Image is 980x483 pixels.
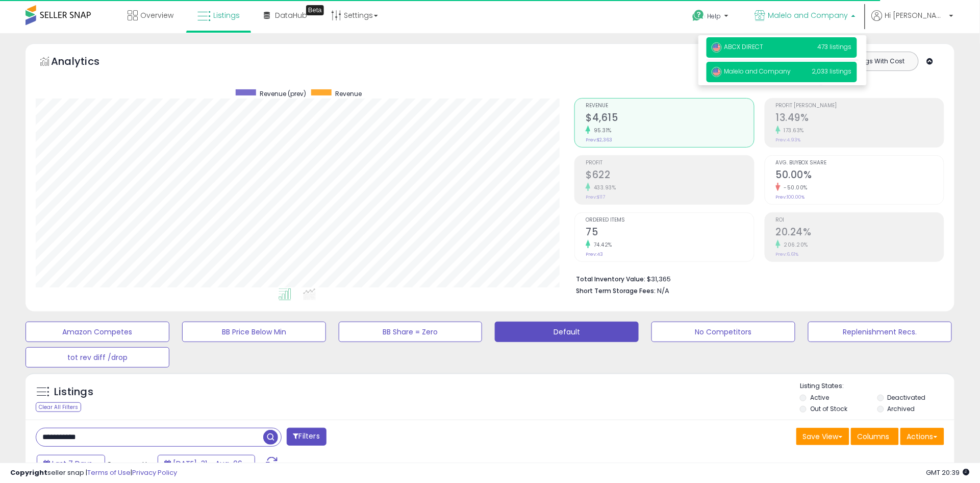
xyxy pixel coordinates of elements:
[37,455,105,472] button: Last 7 Days
[10,468,177,478] div: seller snap | |
[335,89,362,98] span: Revenue
[26,322,169,342] button: Amazon Competes
[858,431,890,442] span: Columns
[52,458,92,469] span: Last 7 Days
[275,10,307,20] span: DataHub
[651,322,795,342] button: No Competitors
[811,393,830,402] label: Active
[781,127,805,134] small: 173.63%
[776,160,944,166] span: Avg. Buybox Share
[173,458,242,469] span: [DATE]-31 - Aug-06
[287,428,326,446] button: Filters
[107,460,154,469] span: Compared to:
[586,160,753,166] span: Profit
[900,428,944,445] button: Actions
[306,5,324,15] div: Tooltip anchor
[776,194,805,200] small: Prev: 100.00%
[495,322,639,342] button: Default
[54,385,93,399] h5: Listings
[26,347,169,368] button: tot rev diff /drop
[839,55,915,68] button: Listings With Cost
[808,322,952,342] button: Replenishment Recs.
[657,286,669,296] span: N/A
[812,67,852,76] span: 2,033 listings
[586,194,605,200] small: Prev: $117
[36,402,81,412] div: Clear All Filters
[260,89,306,98] span: Revenue (prev)
[586,137,612,143] small: Prev: $2,363
[576,272,937,284] li: $31,365
[213,10,240,20] span: Listings
[776,137,801,143] small: Prev: 4.93%
[586,218,753,223] span: Ordered Items
[590,127,612,134] small: 95.31%
[712,42,764,51] span: ABCX DIRECT
[776,169,944,183] h2: 50.00%
[776,226,944,240] h2: 20.24%
[590,241,612,249] small: 74.42%
[576,286,656,295] b: Short Term Storage Fees:
[51,54,119,71] h5: Analytics
[182,322,326,342] button: BB Price Below Min
[768,10,848,20] span: Malelo and Company
[800,381,954,391] p: Listing States:
[851,428,899,445] button: Columns
[158,455,255,472] button: [DATE]-31 - Aug-06
[586,251,603,257] small: Prev: 43
[685,2,739,33] a: Help
[818,42,852,51] span: 473 listings
[586,169,753,183] h2: $622
[339,322,483,342] button: BB Share = Zero
[888,404,915,413] label: Archived
[926,468,970,477] span: 2025-08-14 20:39 GMT
[776,112,944,126] h2: 13.49%
[692,9,705,22] i: Get Help
[776,103,944,109] span: Profit [PERSON_NAME]
[712,42,722,53] img: usa.png
[712,67,722,77] img: usa.png
[888,393,926,402] label: Deactivated
[872,10,953,33] a: Hi [PERSON_NAME]
[712,67,791,76] span: Malelo and Company
[10,468,47,477] strong: Copyright
[586,226,753,240] h2: 75
[590,184,616,191] small: 433.93%
[140,10,173,20] span: Overview
[708,12,721,20] span: Help
[87,468,131,477] a: Terms of Use
[576,275,645,283] b: Total Inventory Value:
[776,218,944,223] span: ROI
[811,404,848,413] label: Out of Stock
[781,241,809,249] small: 206.20%
[586,103,753,109] span: Revenue
[586,112,753,126] h2: $4,615
[132,468,177,477] a: Privacy Policy
[796,428,849,445] button: Save View
[781,184,808,191] small: -50.00%
[885,10,946,20] span: Hi [PERSON_NAME]
[776,251,799,257] small: Prev: 6.61%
